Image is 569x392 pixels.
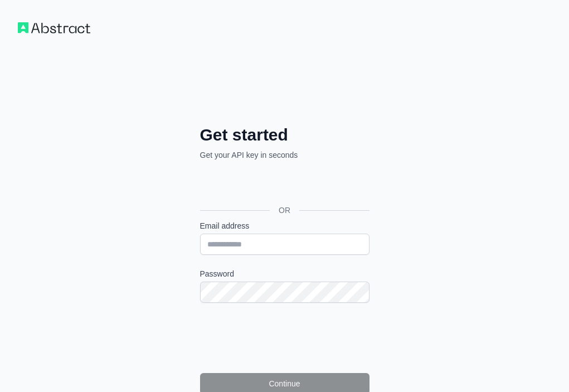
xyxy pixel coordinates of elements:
iframe: Przycisk Zaloguj się przez Google [194,173,373,197]
img: Workflow [18,22,90,33]
label: Password [200,268,369,279]
span: OR [270,205,299,216]
h2: Get started [200,125,369,145]
label: Email address [200,220,369,231]
p: Get your API key in seconds [200,149,369,161]
iframe: reCAPTCHA [200,316,369,360]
